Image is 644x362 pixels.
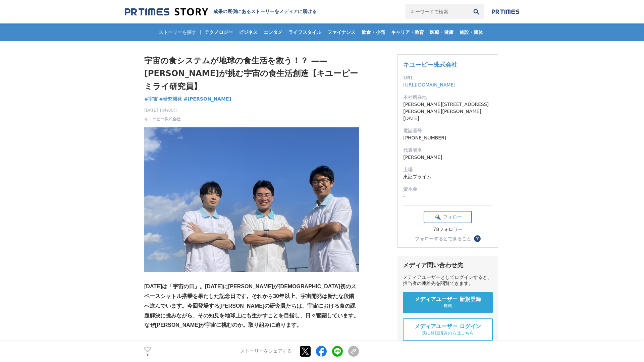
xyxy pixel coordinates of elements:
[457,29,486,35] span: 施設・団体
[144,107,180,113] span: [DATE] 10時00分
[403,74,492,81] dt: URL
[183,96,231,102] span: #[PERSON_NAME]
[236,29,260,35] span: ビジネス
[403,166,492,173] dt: 上場
[359,23,388,41] a: 飲食・小売
[469,4,484,19] button: 検索
[403,134,492,141] dd: [PHONE_NUMBER]
[144,54,359,93] h1: 宇宙の食システムが地球の食生活を救う！？ —— [PERSON_NAME]が挑む宇宙の食生活創造【キユーピー ミライ研究員】
[403,61,458,68] a: キユーピー株式会社
[125,7,317,16] a: 成果の裏側にあるストーリーをメディアに届ける 成果の裏側にあるストーリーをメディアに届ける
[403,193,492,200] dd: -
[202,23,235,41] a: テクノロジー
[422,330,474,336] span: 既に登録済みの方はこちら
[403,173,492,180] dd: 東証プライム
[261,29,285,35] span: エンタメ
[427,29,456,35] span: 医療・健康
[427,23,456,41] a: 医療・健康
[325,23,358,41] a: ファイナンス
[388,29,427,35] span: キャリア・教育
[240,349,292,355] p: ストーリーをシェアする
[415,296,481,303] span: メディアユーザー 新規登録
[424,211,472,223] button: フォロー
[403,147,492,154] dt: 代表者名
[403,261,493,269] div: メディア問い合わせ先
[475,236,480,241] span: ？
[403,82,455,87] a: [URL][DOMAIN_NAME]
[144,96,158,102] span: #宇宙
[202,29,235,35] span: テクノロジー
[236,23,260,41] a: ビジネス
[144,340,359,350] p: 研究員プロフィール（写真左から）
[388,23,427,41] a: キャリア・教育
[492,9,519,14] img: prtimes
[261,23,285,41] a: エンタメ
[415,236,471,241] div: フォローするとできること
[403,101,492,122] dd: [PERSON_NAME][STREET_ADDRESS][PERSON_NAME][PERSON_NAME][DATE]
[403,127,492,134] dt: 電話番号
[144,96,158,103] a: #宇宙
[424,227,472,233] div: 78フォロワー
[403,154,492,161] dd: [PERSON_NAME]
[159,96,182,102] span: #研究開発
[325,29,358,35] span: ファイナンス
[403,292,493,313] a: メディアユーザー 新規登録 無料
[474,235,481,242] button: ？
[406,4,469,19] input: キーワードで検索
[403,186,492,193] dt: 資本金
[403,318,493,341] a: メディアユーザー ログイン 既に登録済みの方はこちら
[403,94,492,101] dt: 本社所在地
[183,96,231,103] a: #[PERSON_NAME]
[286,23,324,41] a: ライフスタイル
[213,9,317,15] h2: 成果の裏側にあるストーリーをメディアに届ける
[286,29,324,35] span: ライフスタイル
[144,284,359,328] strong: [DATE]は「宇宙の日」。[DATE]に[PERSON_NAME]が[DEMOGRAPHIC_DATA]初のスペースシャトル搭乗を果たした記念日です。それから30年以上、宇宙開発は新たな段階へ...
[144,127,359,272] img: thumbnail_24e871d0-83d7-11f0-81ba-bfccc2c5b4a3.jpg
[443,303,452,309] span: 無料
[457,23,486,41] a: 施設・団体
[159,96,182,103] a: #研究開発
[359,29,388,35] span: 飲食・小売
[415,323,481,330] span: メディアユーザー ログイン
[144,353,151,356] p: 9
[144,116,180,122] a: キユーピー株式会社
[403,275,493,287] div: メディアユーザーとしてログインすると、担当者の連絡先を閲覧できます。
[125,7,208,16] img: 成果の裏側にあるストーリーをメディアに届ける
